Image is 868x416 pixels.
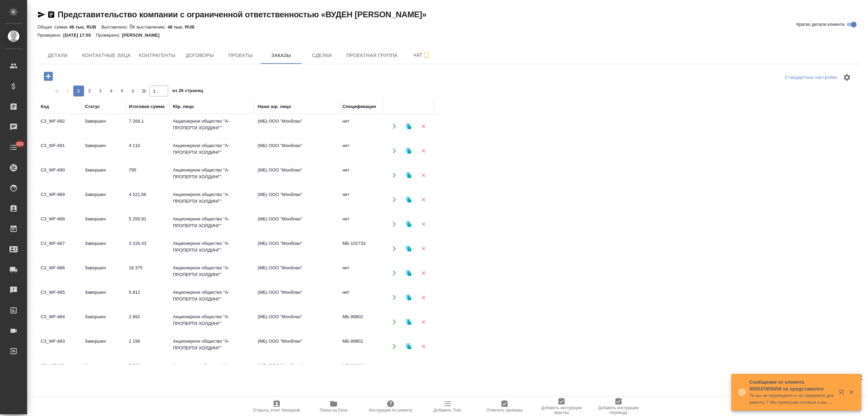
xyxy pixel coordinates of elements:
[170,114,254,138] td: Акционерное общество "А-ПРОПЕРТИ ХОЛДИНГ"
[387,339,401,353] button: Открыть
[81,286,125,309] td: Завершен
[346,51,397,60] span: Проектная группа
[37,24,69,30] p: Общая сумма
[416,364,430,378] button: Удалить
[749,379,834,392] p: Сообщение от клиента 905537955058 не представился
[783,72,839,83] div: split button
[37,261,81,285] td: C3_WF-686
[254,359,339,383] td: (МБ) ООО "Монблан"
[85,103,100,110] div: Статус
[402,168,416,182] button: Клонировать
[416,266,430,280] button: Удалить
[254,114,339,138] td: (МБ) ООО "Монблан"
[170,163,254,187] td: Акционерное общество "А-ПРОПЕРТИ ХОЛДИНГ"
[84,88,95,94] span: 2
[37,33,63,38] p: Проверено:
[81,237,125,260] td: Завершен
[170,286,254,309] td: Акционерное общество "А-ПРОПЕРТИ ХОЛДИНГ"
[254,212,339,236] td: (МБ) ООО "Монблан"
[2,139,25,156] a: 224
[339,261,383,285] td: нет
[125,237,170,260] td: 3 226,43
[402,119,416,133] button: Клонировать
[387,290,401,304] button: Открыть
[125,310,170,334] td: 2 892
[167,24,200,30] p: 46 тыс. RUB
[387,217,401,231] button: Открыть
[422,51,431,59] svg: Подписаться
[416,315,430,329] button: Удалить
[254,163,339,187] td: (МБ) ООО "Монблан"
[37,334,81,358] td: C3_WF-683
[47,11,55,19] button: Скопировать ссылку
[170,310,254,334] td: Акционерное общество "А-ПРОПЕРТИ ХОЛДИНГ"
[339,310,383,334] td: МБ-99802
[265,51,297,60] span: Заказы
[63,33,96,38] p: [DATE] 17:55
[844,389,858,395] button: Закрыть
[170,359,254,383] td: Акционерное общество "А-ПРОПЕРТИ ХОЛДИНГ"
[81,310,125,334] td: Завершен
[258,103,291,110] div: Наше юр. лицо
[339,334,383,358] td: МБ-99802
[125,188,170,212] td: 4 521,66
[81,188,125,212] td: Завершен
[125,286,170,309] td: 5 812
[339,212,383,236] td: нет
[170,212,254,236] td: Акционерное общество "А-ПРОПЕРТИ ХОЛДИНГ"
[416,193,430,206] button: Удалить
[82,51,131,60] span: Контактные лица
[139,51,176,60] span: Контрагенты
[796,21,844,28] span: Кратко детали клиента
[339,237,383,260] td: МБ-102733
[170,237,254,260] td: Акционерное общество "А-ПРОПЕРТИ ХОЛДИНГ"
[224,51,257,60] span: Проекты
[12,141,27,147] span: 224
[122,33,165,38] p: [PERSON_NAME]
[254,286,339,309] td: (МБ) ООО "Монблан"
[387,119,401,133] button: Открыть
[125,114,170,138] td: 7 268,1
[339,114,383,138] td: нет
[41,51,74,60] span: Детали
[37,139,81,163] td: C3_WF-691
[402,339,416,353] button: Клонировать
[749,392,834,406] p: Те вы не переводите и не заверяете документы ? Мы приносим готовые и вы подаете на нострификацию ?
[402,266,416,280] button: Клонировать
[81,212,125,236] td: Завершен
[254,188,339,212] td: (МБ) ООО "Монблан"
[125,261,170,285] td: 18 375
[129,103,164,110] div: Итоговая сумма
[839,69,855,86] span: Настроить таблицу
[37,188,81,212] td: C3_WF-689
[133,24,167,30] p: К выставлению:
[416,290,430,304] button: Удалить
[342,103,376,110] div: Спецификация
[125,139,170,163] td: 4 110
[387,315,401,329] button: Открыть
[96,33,122,38] p: Проверено:
[339,139,383,163] td: нет
[339,188,383,212] td: нет
[81,114,125,138] td: Завершен
[254,139,339,163] td: (МБ) ООО "Монблан"
[125,334,170,358] td: 2 196
[58,10,427,19] a: Представительство компании с ограниченной ответственностью «ВУДЕН [PERSON_NAME]»
[416,119,430,133] button: Удалить
[81,139,125,163] td: Завершен
[125,163,170,187] td: 795
[339,163,383,187] td: нет
[402,217,416,231] button: Клонировать
[39,69,58,83] button: Добавить проект
[81,359,125,383] td: Завершен
[402,193,416,206] button: Клонировать
[416,168,430,182] button: Удалить
[387,168,401,182] button: Открыть
[387,193,401,206] button: Открыть
[37,359,81,383] td: C3_WF-682
[254,334,339,358] td: (МБ) ООО "Монблан"
[406,51,438,59] span: Чат
[402,364,416,378] button: Клонировать
[95,88,106,94] span: 3
[834,385,851,402] button: Открыть в новой вкладке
